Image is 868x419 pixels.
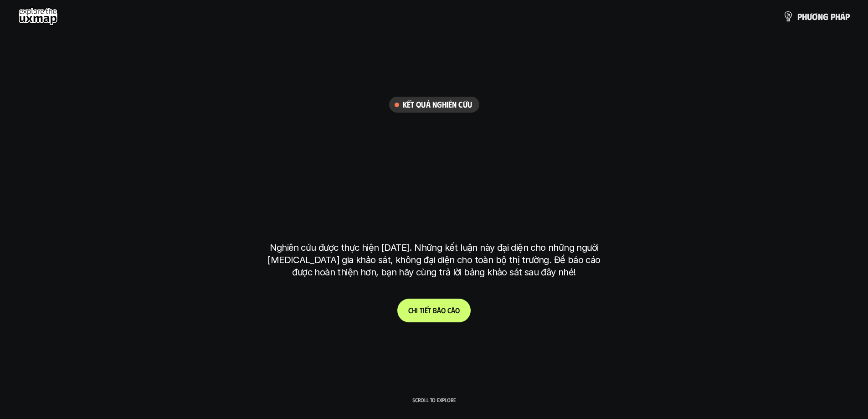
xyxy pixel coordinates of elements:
span: g [823,11,828,21]
span: o [441,306,446,315]
span: ế [425,306,428,315]
span: c [447,306,451,315]
span: p [797,11,802,21]
span: C [408,306,412,315]
span: t [428,306,431,315]
h1: phạm vi công việc của [268,122,601,160]
a: Chitiếtbáocáo [397,299,471,322]
span: á [840,11,845,21]
h1: tại [GEOGRAPHIC_DATA] [272,194,596,233]
span: ơ [812,11,818,21]
span: n [818,11,823,21]
span: á [437,306,441,315]
span: h [802,11,807,21]
span: t [420,306,423,315]
a: phươngpháp [783,7,850,26]
span: á [451,306,455,315]
span: b [433,306,437,315]
p: Nghiên cứu được thực hiện [DATE]. Những kết luận này đại diện cho những người [MEDICAL_DATA] gia ... [263,242,605,279]
h6: Kết quả nghiên cứu [403,99,472,110]
span: h [835,11,840,21]
span: h [412,306,416,315]
span: o [455,306,460,315]
span: i [423,306,425,315]
span: ư [807,11,812,21]
span: p [845,11,850,21]
span: i [416,306,418,315]
span: p [831,11,835,21]
p: Scroll to explore [412,397,456,403]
